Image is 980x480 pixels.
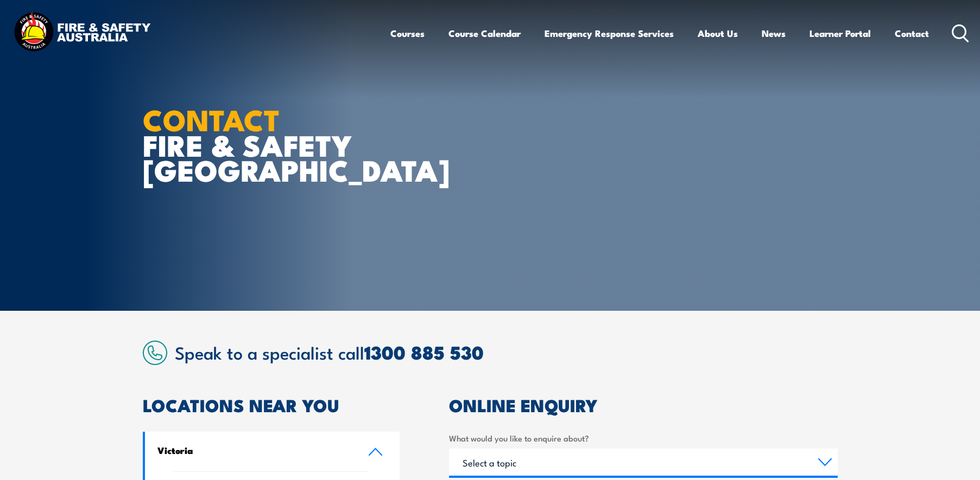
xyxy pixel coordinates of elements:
[895,19,929,48] a: Contact
[698,19,738,48] a: About Us
[364,337,484,366] a: 1300 885 530
[762,19,786,48] a: News
[448,19,521,48] a: Course Calendar
[143,96,280,141] strong: CONTACT
[390,19,425,48] a: Courses
[157,444,352,456] h4: Victoria
[449,432,838,444] label: What would you like to enquire about?
[143,397,400,412] h2: LOCATIONS NEAR YOU
[810,19,871,48] a: Learner Portal
[145,432,400,471] a: Victoria
[175,342,838,362] h2: Speak to a specialist call
[143,106,411,182] h1: FIRE & SAFETY [GEOGRAPHIC_DATA]
[545,19,674,48] a: Emergency Response Services
[449,397,838,412] h2: ONLINE ENQUIRY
